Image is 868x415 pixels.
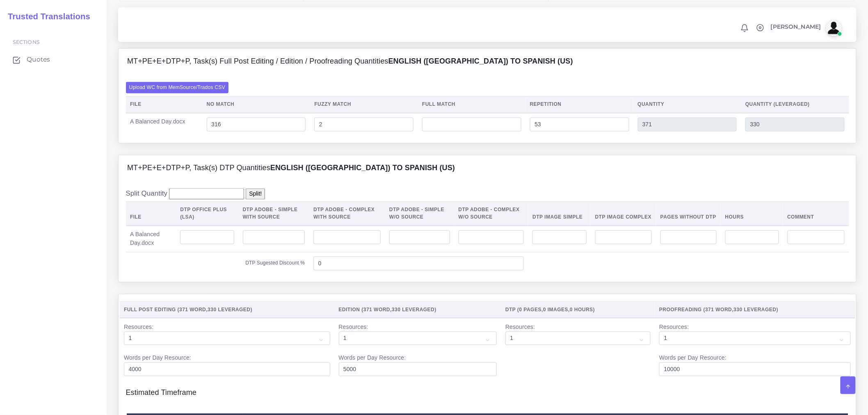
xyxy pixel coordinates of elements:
[734,307,777,313] span: 330 Leveraged
[363,307,390,313] span: 371 Word
[245,260,305,267] label: DTP Sugested Discount %
[309,202,385,226] th: DTP Adobe - Complex With Source
[771,24,821,30] span: [PERSON_NAME]
[655,302,855,319] th: Proofreading ( , )
[13,39,40,45] span: Sections
[246,189,265,200] input: Split!
[501,318,655,381] td: Resources:
[238,202,309,226] th: DTP Adobe - Simple With Source
[633,96,741,113] th: Quantity
[126,189,168,199] label: Split Quantity
[126,96,203,113] th: File
[126,226,176,253] td: A Balanced Day.docx
[388,57,573,66] b: English ([GEOGRAPHIC_DATA]) TO Spanish (US)
[179,307,206,313] span: 371 Word
[767,20,845,36] a: [PERSON_NAME]avatar
[126,381,849,398] h4: Estimated Timeframe
[655,318,855,381] td: Resources: Words per Day Resource:
[501,302,655,319] th: DTP ( , , )
[2,10,90,23] a: Trusted Translations
[126,113,203,136] td: A Balanced Day.docx
[334,302,501,319] th: Edition ( , )
[519,307,542,313] span: 0 Pages
[120,302,335,319] th: Full Post Editing ( , )
[454,202,528,226] th: DTP Adobe - Complex W/O Source
[385,202,455,226] th: DTP Adobe - Simple W/O Source
[392,307,434,313] span: 330 Leveraged
[119,155,856,182] div: MT+PE+E+DTP+P, Task(s) DTP QuantitiesEnglish ([GEOGRAPHIC_DATA]) TO Spanish (US)
[570,307,593,313] span: 0 Hours
[310,96,418,113] th: Fuzzy Match
[6,51,101,68] a: Quotes
[270,164,455,172] b: English ([GEOGRAPHIC_DATA]) TO Spanish (US)
[127,164,455,173] h4: MT+PE+E+DTP+P, Task(s) DTP Quantities
[208,307,250,313] span: 330 Leveraged
[119,49,856,75] div: MT+PE+E+DTP+P, Task(s) Full Post Editing / Edition / Proofreading QuantitiesEnglish ([GEOGRAPHIC_...
[202,96,310,113] th: No Match
[783,202,849,226] th: Comment
[176,202,238,226] th: DTP Office Plus (LSA)
[591,202,656,226] th: DTP Image Complex
[126,202,176,226] th: File
[126,82,229,93] label: Upload WC from MemSource/Trados CSV
[418,96,526,113] th: Full Match
[120,318,335,381] td: Resources: Words per Day Resource:
[525,96,633,113] th: Repetition
[741,96,849,113] th: Quantity (Leveraged)
[127,57,573,66] h4: MT+PE+E+DTP+P, Task(s) Full Post Editing / Edition / Proofreading Quantities
[706,307,732,313] span: 371 Word
[27,55,50,64] span: Quotes
[119,181,856,282] div: MT+PE+E+DTP+P, Task(s) DTP QuantitiesEnglish ([GEOGRAPHIC_DATA]) TO Spanish (US)
[528,202,591,226] th: DTP Image Simple
[826,20,842,36] img: avatar
[721,202,783,226] th: Hours
[543,307,568,313] span: 0 Images
[119,75,856,143] div: MT+PE+E+DTP+P, Task(s) Full Post Editing / Edition / Proofreading QuantitiesEnglish ([GEOGRAPHIC_...
[656,202,721,226] th: Pages Without DTP
[2,11,90,21] h2: Trusted Translations
[334,318,501,381] td: Resources: Words per Day Resource:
